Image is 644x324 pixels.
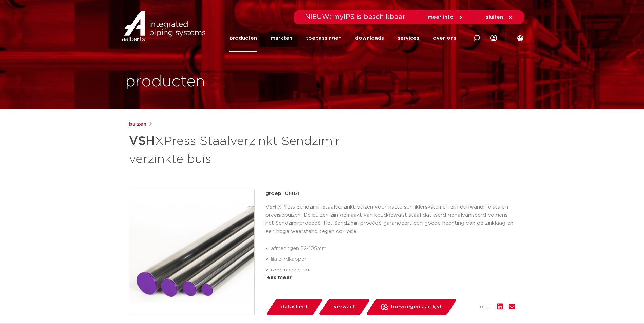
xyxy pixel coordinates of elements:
[129,131,384,168] h1: XPress Staalverzinkt Sendzimir verzinkte buis
[271,243,515,254] li: afmetingen 22-108mm
[271,254,515,265] li: lila eindkappen
[265,190,515,198] p: groep: C1461
[334,302,355,312] span: verwant
[355,24,384,52] a: downloads
[433,24,456,52] a: over ons
[486,14,513,20] a: sluiten
[428,15,454,20] span: meer info
[306,24,342,52] a: toepassingen
[305,14,406,20] span: NIEUW: myIPS is beschikbaar
[490,24,497,52] div: my IPS
[229,24,257,52] a: producten
[129,135,155,147] strong: VSH
[318,299,370,315] a: verwant
[129,190,254,315] img: Product Image for VSH XPress Staalverzinkt Sendzimir verzinkte buis
[398,24,419,52] a: services
[271,265,515,276] li: rode markering
[265,299,323,315] a: datasheet
[486,15,503,20] span: sluiten
[265,274,515,282] div: lees meer
[271,24,292,52] a: markten
[390,302,442,312] span: toevoegen aan lijst
[428,14,464,20] a: meer info
[129,120,146,128] a: buizen
[480,303,492,311] span: deel:
[265,203,515,236] p: VSH XPress Sendzimir Staalverzinkt buizen voor natte sprinklersystemen zijn dunwandige stalen pre...
[229,24,456,52] nav: Menu
[125,71,205,93] h1: producten
[281,302,308,312] span: datasheet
